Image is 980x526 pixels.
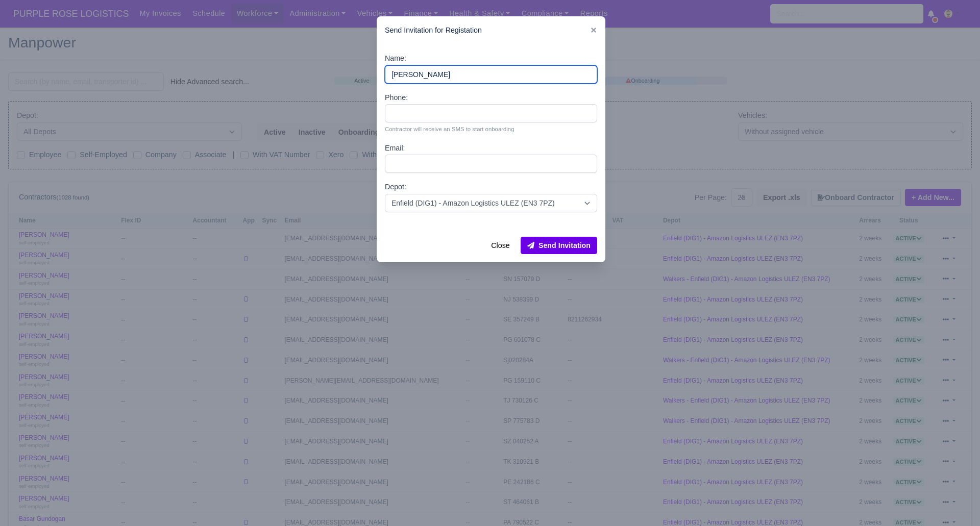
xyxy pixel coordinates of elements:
[377,16,605,44] div: Send Invitation for Registation
[385,181,406,193] label: Depot:
[385,142,405,154] label: Email:
[385,124,597,134] small: Contractor will receive an SMS to start onboarding
[484,237,516,254] button: Close
[521,237,597,254] button: Send Invitation
[796,408,980,526] iframe: Chat Widget
[385,53,406,64] label: Name:
[385,92,408,104] label: Phone:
